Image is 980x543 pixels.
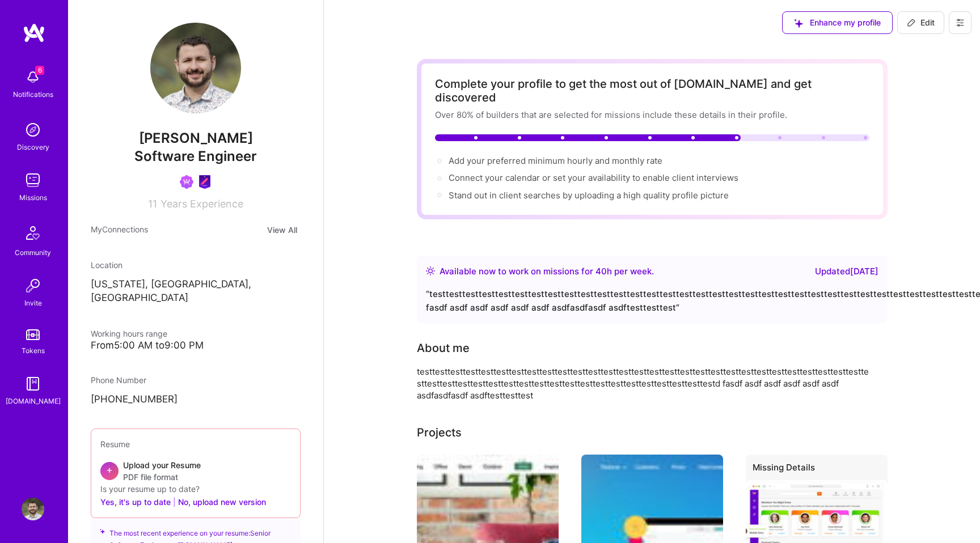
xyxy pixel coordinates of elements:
div: Available now to work on missions for h per week . [440,265,654,278]
div: From 5:00 AM to 9:00 PM [91,340,301,351]
img: Been on Mission [180,175,193,189]
img: guide book [22,372,44,395]
img: logo [23,23,45,43]
div: +Upload your ResumePDF file format [100,459,291,483]
button: Edit [897,11,944,34]
div: Discovery [17,141,49,153]
span: Enhance my profile [794,17,881,28]
span: Resume [100,439,130,449]
span: | [173,496,176,508]
div: Updated [DATE] [815,265,878,278]
img: discovery [22,118,44,141]
img: User Avatar [150,23,241,113]
div: [DOMAIN_NAME] [6,395,61,407]
div: Missing Details [746,455,888,485]
button: No, upload new version [178,495,266,508]
span: + [106,464,113,476]
div: Community [15,247,51,258]
img: Invite [22,274,44,297]
span: Phone Number [91,375,146,385]
a: User Avatar [19,498,47,520]
img: Community [19,219,47,247]
img: User Avatar [22,498,44,520]
span: Working hours range [91,329,167,338]
span: Years Experience [160,198,243,210]
img: Availability [426,266,435,275]
i: icon SuggestedTeams [100,527,105,535]
div: Missions [19,192,47,203]
span: 6 [35,66,44,75]
div: Stand out in client searches by uploading a high quality profile picture [449,189,729,201]
div: testtesttesttesttesttesttesttesttesttesttesttesttesttesttesttesttesttesttesttesttesttesttesttestt... [417,366,871,401]
img: Product Design Guild [198,175,212,189]
div: Complete your profile to get the most out of [DOMAIN_NAME] and get discovered [435,77,869,104]
span: [PERSON_NAME] [91,130,301,147]
button: View All [264,223,301,236]
img: teamwork [22,169,44,192]
div: Location [91,259,301,271]
div: Projects [417,424,462,441]
div: Notifications [13,88,53,100]
span: My Connections [91,223,148,236]
span: PDF file format [123,471,201,483]
span: 40 [595,266,607,277]
div: About me [417,340,470,357]
p: [PHONE_NUMBER] [91,393,301,406]
div: Invite [24,297,42,309]
button: Yes, it's up to date [100,495,171,508]
div: Over 80% of builders that are selected for missions include these details in their profile. [435,109,869,121]
span: Edit [907,17,935,28]
div: Tokens [22,345,45,357]
button: Enhance my profile [782,11,893,34]
p: [US_STATE], [GEOGRAPHIC_DATA], [GEOGRAPHIC_DATA] [91,278,301,305]
div: Is your resume up to date? [100,483,291,495]
i: icon SuggestedTeams [794,19,803,28]
img: bell [22,66,44,88]
span: Software Engineer [134,148,257,164]
span: Connect your calendar or set your availability to enable client interviews [449,172,738,183]
div: Upload your Resume [123,459,201,483]
img: tokens [26,329,40,340]
span: Add your preferred minimum hourly and monthly rate [449,155,662,166]
span: 11 [148,198,157,210]
div: “ testtesttesttesttesttesttesttesttesttesttesttesttesttesttesttesttesttesttesttesttesttesttesttes... [426,287,878,315]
